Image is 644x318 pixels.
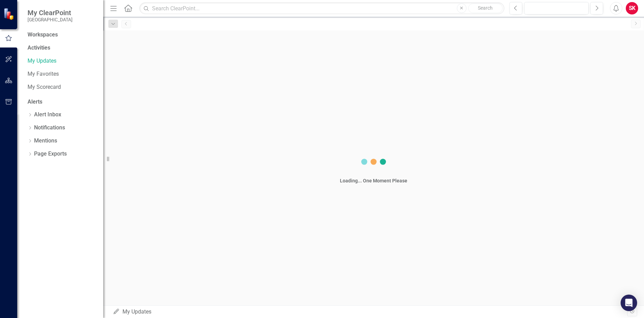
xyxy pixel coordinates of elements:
[28,83,96,91] a: My Scorecard
[28,98,96,106] div: Alerts
[28,9,73,17] span: My ClearPoint
[478,5,493,11] span: Search
[3,8,15,20] img: ClearPoint Strategy
[34,124,65,132] a: Notifications
[28,57,96,65] a: My Updates
[28,31,58,39] div: Workspaces
[34,150,67,158] a: Page Exports
[28,70,96,78] a: My Favorites
[113,308,627,316] div: My Updates
[28,44,96,52] div: Activities
[621,295,637,311] div: Open Intercom Messenger
[139,2,504,14] input: Search ClearPoint...
[28,17,73,22] small: [GEOGRAPHIC_DATA]
[468,3,503,13] button: Search
[34,137,57,145] a: Mentions
[340,177,407,184] div: Loading... One Moment Please
[34,111,61,119] a: Alert Inbox
[626,2,638,14] button: SK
